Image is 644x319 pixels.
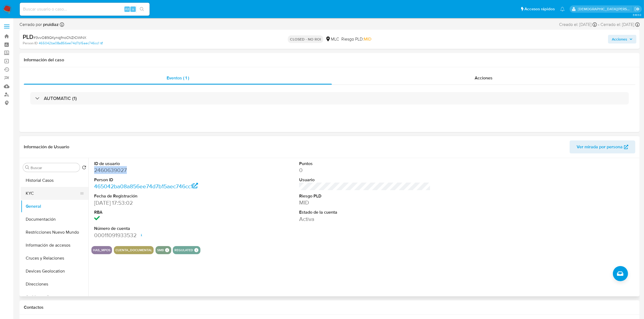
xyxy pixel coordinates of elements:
[25,165,29,170] button: Buscar
[23,41,38,46] b: Person ID
[21,278,88,291] button: Direcciones
[20,6,150,13] input: Buscar usuario o caso...
[325,36,339,42] div: MLC
[44,95,77,101] h3: AUTOMATIC (1)
[31,165,78,170] input: Buscar
[132,6,134,12] span: s
[21,226,88,239] button: Restricciones Nuevo Mundo
[299,199,431,206] dd: MID
[299,193,431,199] dt: Riesgo PLD
[21,213,88,226] button: Documentación
[578,6,633,12] p: cristian.porley@mercadolibre.com
[19,22,59,28] span: Cerrado por
[475,75,493,81] span: Acciones
[34,35,86,40] span: # 3vvO89QKynqjfnoCNZrCiWNX
[94,166,226,174] dd: 2460639027
[24,305,635,310] h1: Contactos
[21,252,88,265] button: Cruces y Relaciones
[288,35,323,43] p: CLOSED - NO ROI
[21,174,88,187] button: Historial Casos
[634,6,640,12] a: Salir
[21,200,88,213] button: General
[94,226,226,231] dt: Número de cuenta
[82,165,86,171] button: Volver al orden por defecto
[600,22,640,28] div: Cerrado el: [DATE]
[608,35,636,43] button: Acciones
[21,239,88,252] button: Información de accesos
[299,161,431,167] dt: Puntos
[570,140,635,153] button: Ver mirada por persona
[24,144,69,150] h1: Información de Usuario
[598,22,599,28] span: -
[21,291,88,304] button: Archivos adjuntos
[299,166,431,174] dd: 0
[524,6,555,12] span: Accesos rápidos
[94,193,226,199] dt: Fecha de Registración
[94,182,198,190] a: 465042ba08a856ee74d7b15aec746cc1
[21,187,84,200] button: KYC
[560,7,565,11] a: Notificaciones
[299,177,431,183] dt: Usuario
[577,140,623,153] span: Ver mirada por persona
[24,57,635,63] h1: Información del caso
[167,75,189,81] span: Eventos ( 1 )
[612,35,627,43] span: Acciones
[39,41,103,46] a: 465042ba08a856ee74d7b15aec746cc1
[364,36,371,42] span: MID
[299,209,431,215] dt: Estado de la cuenta
[94,161,226,167] dt: ID de usuario
[94,209,226,215] dt: RBA
[559,22,597,28] div: Creado el: [DATE]
[94,231,226,239] dd: 00011091933532
[136,5,147,13] button: search-icon
[341,36,371,42] span: Riesgo PLD:
[21,265,88,278] button: Devices Geolocation
[94,177,226,183] dt: Person ID
[299,215,431,223] dd: Activa
[125,6,129,12] span: Alt
[42,21,59,28] b: pruidiaz
[30,92,629,105] div: AUTOMATIC (1)
[23,32,34,41] b: PLD
[94,199,226,207] dd: [DATE] 17:53:02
